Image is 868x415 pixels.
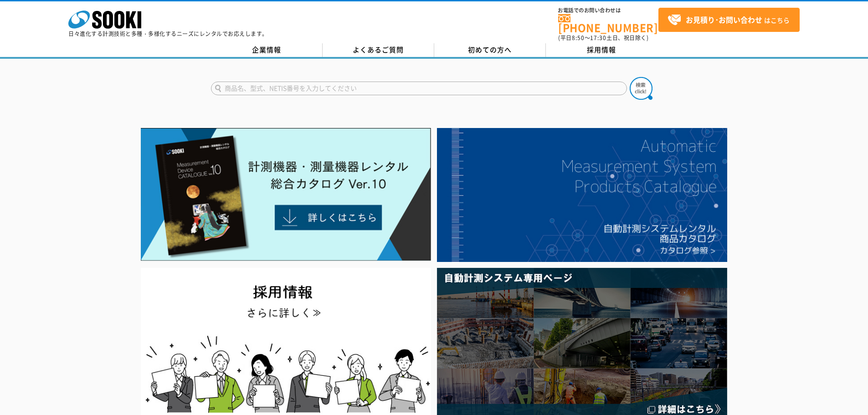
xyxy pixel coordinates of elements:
[590,34,606,42] span: 17:30
[658,8,800,32] a: お見積り･お問い合わせはこちら
[141,128,431,261] img: Catalog Ver10
[434,43,546,57] a: 初めての方へ
[558,34,648,42] span: (平日 ～ 土日、祝日除く)
[558,8,658,13] span: お電話でのお問い合わせは
[572,34,585,42] span: 8:50
[323,43,434,57] a: よくあるご質問
[211,43,323,57] a: 企業情報
[437,128,727,262] img: 自動計測システムカタログ
[686,14,762,25] strong: お見積り･お問い合わせ
[630,77,652,100] img: btn_search.png
[68,31,268,36] p: 日々進化する計測技術と多種・多様化するニーズにレンタルでお応えします。
[668,13,790,27] span: はこちら
[558,14,658,33] a: [PHONE_NUMBER]
[468,45,512,55] span: 初めての方へ
[546,43,657,57] a: 採用情報
[211,82,627,95] input: 商品名、型式、NETIS番号を入力してください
